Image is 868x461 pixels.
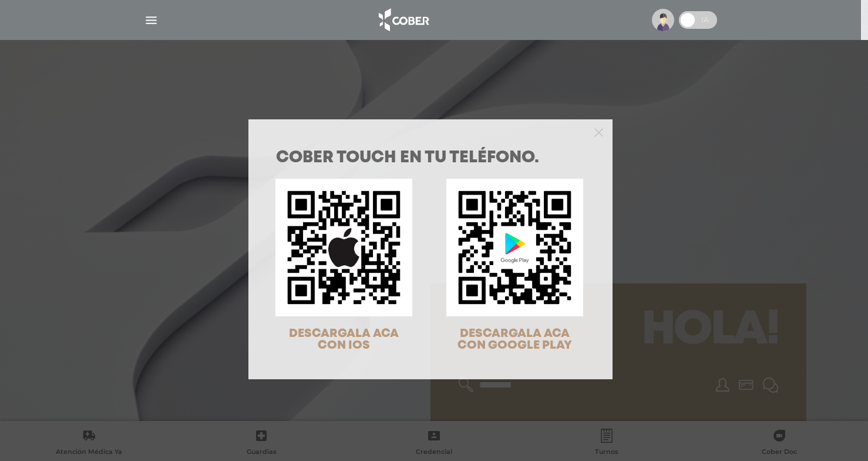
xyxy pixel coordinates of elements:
[594,126,603,137] button: Close
[289,328,399,351] span: DESCARGALA ACA CON IOS
[275,179,412,316] img: qr-code
[446,179,583,316] img: qr-code
[276,150,585,166] h1: COBER TOUCH en tu teléfono.
[457,328,572,351] span: DESCARGALA ACA CON GOOGLE PLAY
